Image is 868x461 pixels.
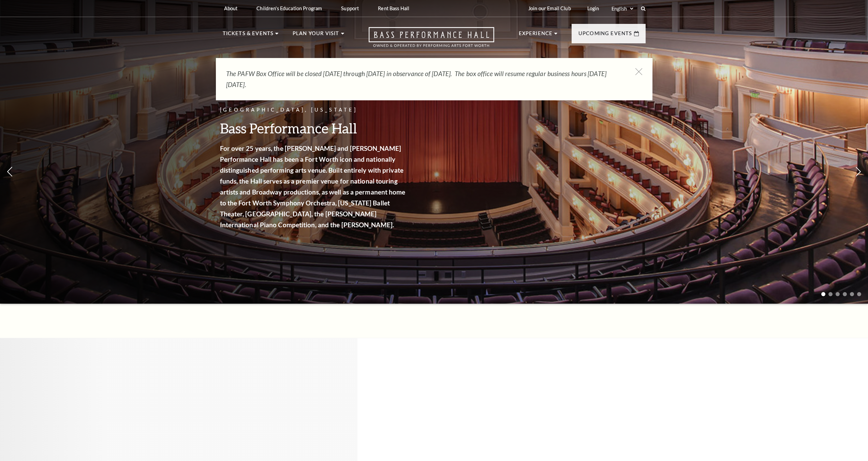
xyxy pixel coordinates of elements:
[519,29,553,42] p: Experience
[256,5,322,11] p: Children's Education Program
[220,144,406,229] strong: For over 25 years, the [PERSON_NAME] and [PERSON_NAME] Performance Hall has been a Fort Worth ico...
[223,29,274,42] p: Tickets & Events
[578,29,632,42] p: Upcoming Events
[220,106,408,114] p: [GEOGRAPHIC_DATA], [US_STATE]
[224,5,238,11] p: About
[610,5,634,12] select: Select:
[341,5,359,11] p: Support
[226,70,606,88] em: The PAFW Box Office will be closed [DATE] through [DATE] in observance of [DATE]. The box office ...
[220,119,408,137] h3: Bass Performance Hall
[293,29,339,42] p: Plan Your Visit
[378,5,409,11] p: Rent Bass Hall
